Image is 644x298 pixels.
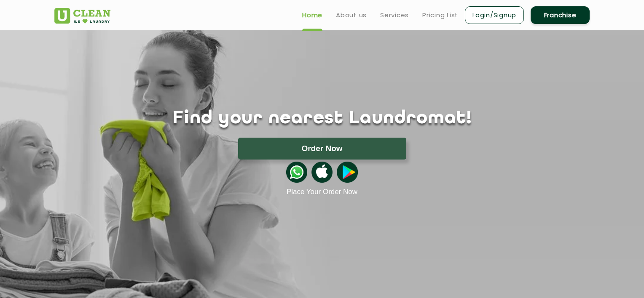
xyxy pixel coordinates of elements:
[302,10,322,20] a: Home
[465,6,524,24] a: Login/Signup
[238,138,406,160] button: Order Now
[422,10,458,20] a: Pricing List
[531,6,590,24] a: Franchise
[311,162,333,183] img: apple-icon.png
[337,162,358,183] img: playstoreicon.png
[48,108,596,129] h1: Find your nearest Laundromat!
[286,162,307,183] img: whatsappicon.png
[287,188,357,196] a: Place Your Order Now
[54,8,110,24] img: UClean Laundry and Dry Cleaning
[380,10,409,20] a: Services
[336,10,367,20] a: About us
